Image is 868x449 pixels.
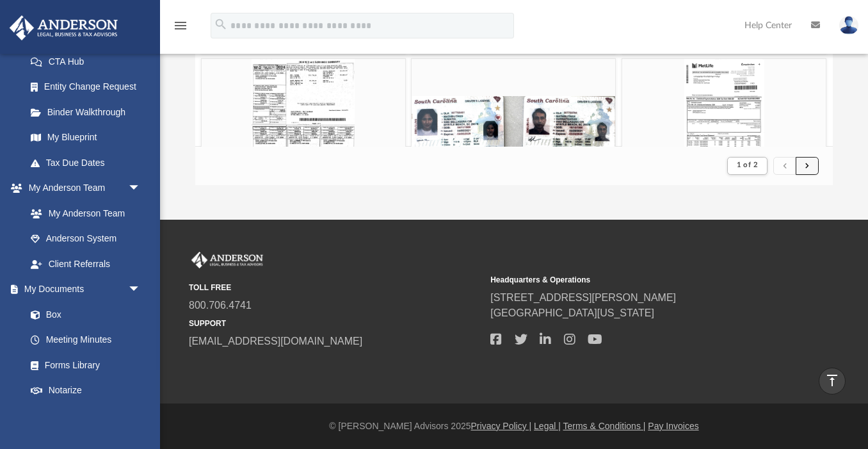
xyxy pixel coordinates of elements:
a: Entity Change Request [18,74,160,100]
a: My Documentsarrow_drop_down [9,277,154,302]
small: SUPPORT [189,318,481,329]
a: 800.706.4741 [189,300,252,311]
a: CTA Hub [18,49,160,74]
a: Forms Library [18,352,147,378]
img: User Pic [839,16,858,35]
a: Terms & Conditions | [563,421,646,431]
button: 1 of 2 [727,157,768,175]
a: [EMAIL_ADDRESS][DOMAIN_NAME] [189,336,362,347]
span: arrow_drop_down [128,277,154,303]
a: Tax Due Dates [18,150,160,176]
small: TOLL FREE [189,282,481,293]
a: Notarize [18,378,154,404]
a: [STREET_ADDRESS][PERSON_NAME] [490,292,676,303]
a: vertical_align_top [819,368,846,395]
a: [GEOGRAPHIC_DATA][US_STATE] [490,307,654,318]
a: My Anderson Team [18,200,147,226]
a: menu [173,24,188,33]
i: search [214,17,228,31]
a: Legal | [534,421,561,431]
a: Privacy Policy | [471,421,532,431]
span: arrow_drop_down [128,403,154,429]
small: Headquarters & Operations [490,274,783,286]
a: Meeting Minutes [18,327,154,353]
a: My Blueprint [18,125,154,151]
a: My Anderson Teamarrow_drop_down [9,176,154,201]
a: Anderson System [18,226,154,252]
div: © [PERSON_NAME] Advisors 2025 [160,420,868,433]
a: Online Learningarrow_drop_down [9,403,154,429]
a: Binder Walkthrough [18,99,160,125]
i: vertical_align_top [824,373,840,388]
span: 1 of 2 [737,161,758,168]
img: Anderson Advisors Platinum Portal [189,252,266,268]
a: Pay Invoices [648,421,698,431]
i: menu [173,18,188,33]
a: Client Referrals [18,251,154,277]
img: Anderson Advisors Platinum Portal [6,15,122,40]
span: arrow_drop_down [128,176,154,202]
a: Box [18,302,147,327]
